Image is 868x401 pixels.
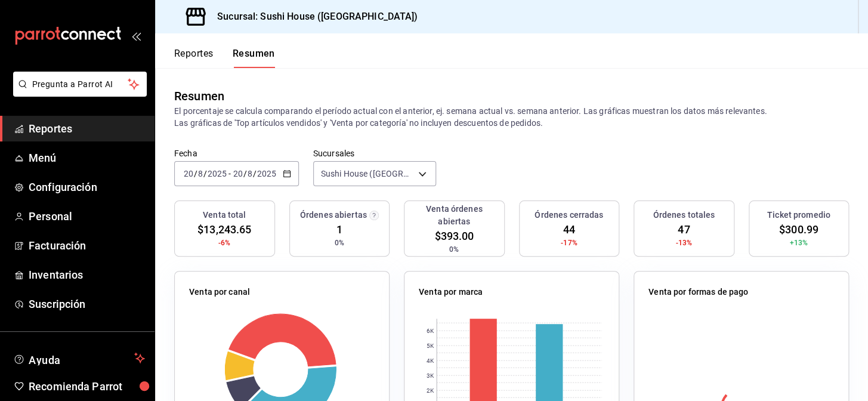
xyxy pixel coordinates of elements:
span: -17% [561,237,577,248]
button: Reportes [174,48,214,68]
input: ---- [207,169,227,178]
span: / [203,169,207,178]
h3: Órdenes abiertas [300,209,367,221]
span: 0% [335,237,344,248]
button: open_drawer_menu [131,31,141,41]
span: Pregunta a Parrot AI [32,78,128,91]
span: / [243,169,246,178]
div: Resumen [174,87,224,105]
text: 5K [427,343,434,349]
label: Sucursales [313,149,437,158]
span: 0% [449,244,459,255]
span: $13,243.65 [197,221,251,237]
span: - [228,169,231,178]
span: / [194,169,197,178]
div: navigation tabs [174,48,275,68]
span: $393.00 [434,228,474,244]
text: 4K [427,357,434,364]
text: 3K [427,372,434,379]
p: Venta por canal [189,286,250,298]
h3: Órdenes totales [653,209,715,221]
input: ---- [257,169,277,178]
span: 1 [336,221,342,237]
span: Personal [29,208,145,224]
span: -6% [218,237,230,248]
h3: Venta órdenes abiertas [409,203,499,228]
h3: Órdenes cerradas [535,209,603,221]
button: Pregunta a Parrot AI [13,72,147,97]
span: Facturación [29,237,145,254]
span: Menú [29,150,145,166]
span: Sushi House ([GEOGRAPHIC_DATA]) [321,168,415,180]
span: 44 [563,221,575,237]
span: Ayuda [29,351,129,365]
input: -- [232,169,243,178]
span: Suscripción [29,296,145,312]
span: Inventarios [29,267,145,283]
h3: Ticket promedio [767,209,830,221]
span: -13% [675,237,692,248]
input: -- [247,169,253,178]
h3: Venta total [203,209,246,221]
p: El porcentaje se calcula comparando el período actual con el anterior, ej. semana actual vs. sema... [174,105,849,129]
p: Venta por marca [419,286,483,298]
span: $300.99 [779,221,818,237]
a: Pregunta a Parrot AI [8,87,147,99]
p: Venta por formas de pago [648,286,748,298]
span: 47 [678,221,690,237]
span: +13% [789,237,808,248]
h3: Sucursal: Sushi House ([GEOGRAPHIC_DATA]) [208,10,418,24]
button: Resumen [233,48,275,68]
input: -- [183,169,194,178]
span: / [253,169,257,178]
text: 2K [427,387,434,394]
text: 6K [427,328,434,334]
input: -- [197,169,203,178]
span: Configuración [29,179,145,195]
span: Reportes [29,121,145,137]
span: Recomienda Parrot [29,378,145,394]
label: Fecha [174,149,299,158]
